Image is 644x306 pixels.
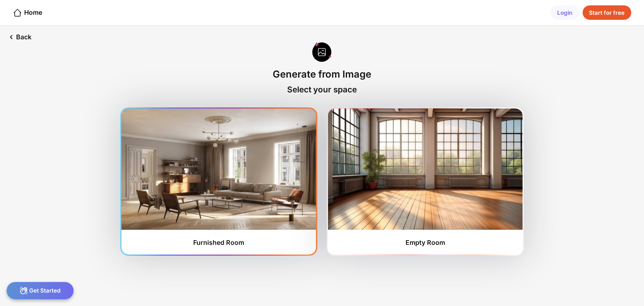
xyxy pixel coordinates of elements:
[273,68,371,80] div: Generate from Image
[551,5,579,20] div: Login
[193,238,244,247] div: Furnished Room
[287,85,357,94] div: Select your space
[406,238,445,247] div: Empty Room
[328,108,523,230] img: furnishedRoom2.jpg
[13,8,42,18] div: Home
[121,108,316,230] img: furnishedRoom1.jpg
[583,5,631,20] div: Start for free
[6,282,74,300] div: Get Started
